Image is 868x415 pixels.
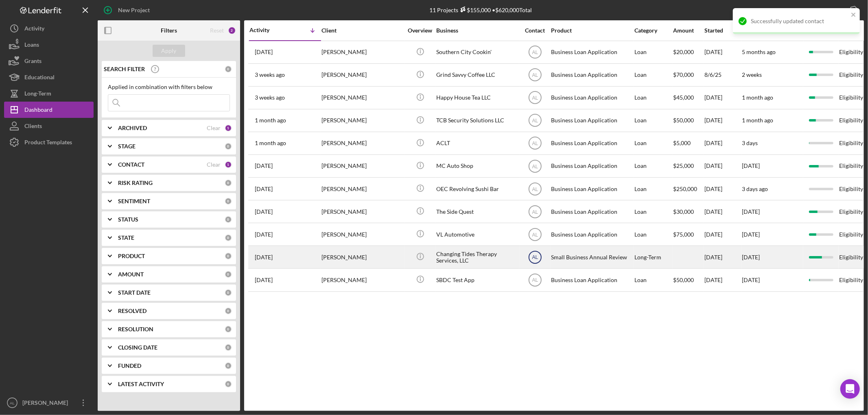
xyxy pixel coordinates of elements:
div: Loan [634,64,672,86]
div: Product Templates [24,134,72,152]
div: Loan [634,41,672,63]
div: Business Loan Application [551,178,632,200]
text: AL [532,278,538,283]
span: $50,000 [673,276,694,283]
div: Changing Tides Therapy Services, LLC [436,246,518,268]
text: AL [532,209,538,215]
div: [DATE] [704,178,741,200]
div: Loans [24,37,39,55]
time: [DATE] [742,276,760,283]
div: 0 [225,271,232,278]
span: $20,000 [673,48,694,55]
time: 2025-06-26 04:21 [255,231,273,238]
div: 0 [225,179,232,187]
time: 3 days ago [742,185,768,192]
div: Reset [210,27,224,34]
div: Activity [249,27,285,33]
span: $5,000 [673,139,691,146]
div: Grind Savvy Coffee LLC [436,64,518,86]
div: Open Intercom Messenger [840,379,860,399]
button: Export [818,2,864,18]
div: [PERSON_NAME] [321,87,403,109]
div: [PERSON_NAME] [321,201,403,222]
div: MC Auto Shop [436,155,518,177]
div: Loan [634,269,672,291]
div: Southern City Cookin' [436,41,518,63]
div: 1 [225,124,232,132]
span: $70,000 [673,71,694,78]
time: 1 month ago [742,94,773,101]
b: RESOLVED [118,308,146,314]
div: [PERSON_NAME] [321,64,403,86]
div: Apply [162,45,177,57]
b: Filters [161,27,177,34]
button: Long-Term [4,85,94,102]
div: 0 [225,344,232,351]
button: Activity [4,20,94,37]
div: 0 [225,198,232,205]
div: VL Automotive [436,224,518,245]
b: CLOSING DATE [118,344,157,351]
div: Started [704,27,741,34]
time: [DATE] [742,231,760,238]
button: Product Templates [4,134,94,150]
button: Apply [153,45,185,57]
div: [DATE] [704,224,741,245]
text: AL [532,163,538,169]
b: STATE [118,235,134,241]
div: Loan [634,155,672,177]
div: [PERSON_NAME] [321,224,403,245]
div: [PERSON_NAME] [321,41,403,63]
div: 0 [225,307,232,315]
b: ARCHIVED [118,125,147,131]
div: Happy House Tea LLC [436,87,518,109]
time: 2025-07-23 21:45 [255,140,286,146]
text: AL [532,95,538,101]
time: [DATE] [742,208,760,215]
div: 11 Projects • $620,000 Total [430,7,532,13]
div: Grants [24,53,42,71]
b: START DATE [118,289,151,296]
div: [PERSON_NAME] [20,395,73,413]
text: AL [532,141,538,146]
div: ACLT [436,133,518,154]
time: 2025-08-19 23:00 [255,49,273,55]
div: Business Loan Application [551,64,632,86]
div: Business Loan Application [551,155,632,177]
button: close [851,11,857,19]
span: $250,000 [673,185,697,192]
button: Loans [4,37,94,53]
button: New Project [98,2,158,18]
time: 5 months ago [742,48,776,55]
time: 2025-07-02 17:21 [255,209,273,215]
div: OEC Revolving Sushi Bar [436,178,518,200]
div: [DATE] [704,133,741,154]
div: Contact [520,27,550,34]
time: [DATE] [742,254,760,261]
button: Clients [4,118,94,134]
div: [DATE] [704,201,741,222]
span: $30,000 [673,208,694,215]
div: Dashboard [24,102,52,120]
time: 1 month ago [742,117,773,124]
div: [DATE] [704,269,741,291]
time: 2024-09-13 18:17 [255,277,273,283]
div: Category [634,27,672,34]
div: 0 [225,362,232,369]
text: AL [532,72,538,78]
b: STAGE [118,143,136,150]
div: Activity [24,20,44,39]
div: 1 [225,161,232,168]
div: SBDC Test App [436,269,518,291]
time: 2025-07-18 00:58 [255,163,273,169]
span: $25,000 [673,162,694,169]
div: 8/6/25 [704,64,741,86]
div: Business Loan Application [551,224,632,245]
div: [DATE] [704,41,741,63]
b: CONTACT [118,161,144,168]
div: Clients [24,118,42,136]
div: Successfully updated contact [751,18,848,24]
